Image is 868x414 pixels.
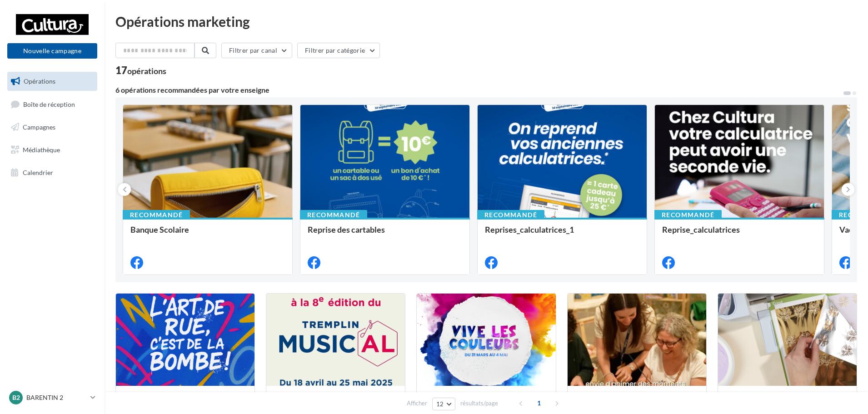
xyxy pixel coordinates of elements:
[221,43,292,58] button: Filtrer par canal
[130,224,189,234] span: Banque Scolaire
[5,72,99,91] a: Opérations
[654,210,722,220] div: Recommandé
[26,393,87,402] p: BARENTIN 2
[5,163,99,182] a: Calendrier
[115,65,166,75] div: 17
[24,77,55,85] span: Opérations
[115,15,857,28] div: Opérations marketing
[115,86,843,94] div: 6 opérations recommandées par votre enseigne
[7,43,97,59] button: Nouvelle campagne
[123,210,190,220] div: Recommandé
[436,400,444,408] span: 12
[127,67,166,75] div: opérations
[407,399,427,408] span: Afficher
[23,168,53,176] span: Calendrier
[432,398,455,410] button: 12
[5,140,99,160] a: Médiathèque
[7,389,97,406] a: B2 BARENTIN 2
[308,224,385,234] span: Reprise des cartables
[23,146,60,154] span: Médiathèque
[485,224,574,234] span: Reprises_calculatrices_1
[477,210,544,220] div: Recommandé
[532,396,546,410] span: 1
[300,210,367,220] div: Recommandé
[12,393,20,402] span: B2
[23,123,55,131] span: Campagnes
[662,224,740,234] span: Reprise_calculatrices
[5,118,99,137] a: Campagnes
[460,399,498,408] span: résultats/page
[5,95,99,114] a: Boîte de réception
[23,100,75,108] span: Boîte de réception
[297,43,380,58] button: Filtrer par catégorie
